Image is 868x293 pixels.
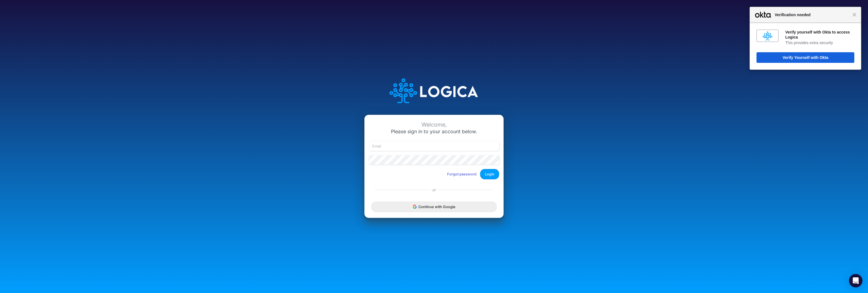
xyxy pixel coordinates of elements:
[763,31,772,41] img: fs010y5i60s2y8B8v0x8
[785,30,854,40] div: Verify yourself with Okta to access Logica
[772,11,852,18] span: Verification needed
[369,122,499,128] div: Welcome,
[849,274,862,287] div: Open Intercom Messenger
[444,170,480,179] button: Forgot password
[852,13,857,17] span: Close
[756,52,854,63] button: Verify Yourself with Okta
[785,40,854,45] div: This provides extra security
[371,202,497,212] button: Continue with Google
[480,169,499,179] button: Login
[369,141,499,151] input: Email
[391,128,477,134] span: Please sign in to your account below.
